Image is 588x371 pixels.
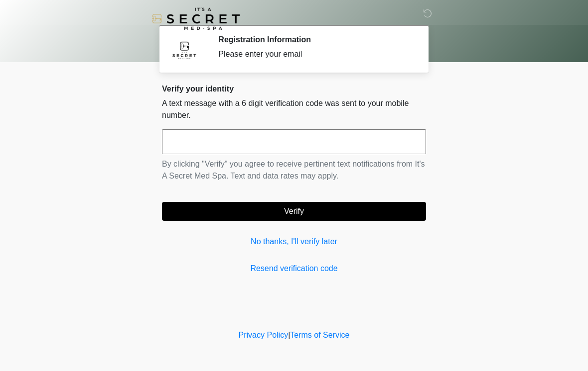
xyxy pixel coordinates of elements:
div: Please enter your email [218,48,411,60]
a: Privacy Policy [239,331,289,339]
img: Agent Avatar [169,35,199,65]
p: A text message with a 6 digit verification code was sent to your mobile number. [162,97,426,121]
button: Verify [162,202,426,221]
a: No thanks, I'll verify later [162,236,426,248]
h2: Verify your identity [162,84,426,93]
a: Terms of Service [290,331,349,339]
a: | [288,331,290,339]
p: By clicking "Verify" you agree to receive pertinent text notifications from It's A Secret Med Spa... [162,158,426,182]
h2: Registration Information [218,35,411,44]
a: Resend verification code [162,263,426,275]
img: It's A Secret Med Spa Logo [152,7,240,30]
